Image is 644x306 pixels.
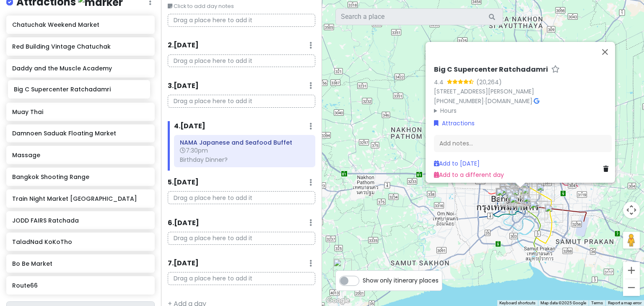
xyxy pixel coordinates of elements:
[168,259,199,268] h6: 7 . [DATE]
[509,195,528,214] div: Ascott Embassy Sathorn Bangkok
[168,41,199,50] h6: 2 . [DATE]
[168,232,315,245] p: Drag a place here to add it
[536,183,555,202] div: TaladNad KoKoTho
[434,135,612,153] div: Add notes...
[511,188,529,206] div: Nara Thai Cuisine Central World
[551,65,560,74] a: Star place
[324,295,352,306] img: Google
[434,87,534,96] a: [STREET_ADDRESS][PERSON_NAME]
[434,106,612,115] summary: Hours
[434,65,548,74] h6: Big C Supercenter Ratchadamri
[523,194,541,213] div: Sit and Wonder
[434,159,480,168] a: Add to [DATE]
[530,201,548,219] div: Avani Sukhumvit Bangkok
[623,262,640,279] button: Zoom in
[510,187,529,206] div: Centara Grand & Bangkok Convention Centre at Central World
[534,98,539,104] i: Google Maps
[434,119,475,128] a: Attractions
[522,186,540,205] div: Route66
[507,192,525,210] div: Mandarin Hotel Bangkok, managed by Centre Point
[434,78,447,87] div: 4.4
[623,279,640,296] button: Zoom out
[508,188,527,207] div: Daddy and the Muscle Academy
[540,301,586,305] span: Map data ©2025 Google
[510,184,528,202] div: Pullman Bangkok King Power
[545,204,563,223] div: Train Night Market Srinagarindra
[509,185,528,204] div: Vince Hotel Bangkok Pratunam
[595,42,615,62] button: Close
[608,301,641,305] a: Report a map error
[168,272,315,285] p: Drag a place here to add it
[333,259,352,277] div: Damnoen Saduak Floating Market
[434,97,484,105] a: [PHONE_NUMBER]
[623,202,640,218] button: Map camera controls
[168,14,315,27] p: Drag a place here to add it
[168,95,315,108] p: Drag a place here to add it
[168,219,199,228] h6: 6 . [DATE]
[168,2,315,10] small: Click to add day notes
[512,186,530,205] div: Centara Watergate Pavilion Hotel Bangkok
[591,301,603,305] a: Terms (opens in new tab)
[168,82,199,91] h6: 3 . [DATE]
[623,232,640,249] button: Drag Pegman onto the map to open Street View
[500,186,518,204] div: Thipsamai Padthai Pratoopee
[511,187,530,206] div: Big C Supercenter Ratchadamri
[499,300,535,306] button: Keyboard shortcuts
[496,188,514,207] div: RONGROS
[174,122,205,131] h6: 4 . [DATE]
[485,97,532,105] a: [DOMAIN_NAME]
[168,54,315,67] p: Drag a place here to add it
[476,78,502,87] div: (20,264)
[324,295,352,306] a: Open this area in Google Maps (opens a new window)
[496,188,514,206] div: Pad Thai Kratong Thong by ama
[499,183,518,202] div: The Family
[168,178,199,187] h6: 5 . [DATE]
[363,276,439,285] span: Show only itinerary places
[335,8,503,25] input: Search a place
[434,65,612,115] div: · ·
[505,189,524,207] div: Jeh O Chula Banthatthong
[603,164,612,174] a: Delete place
[434,171,504,179] a: Add to a different day
[500,186,518,205] div: Absorn Thai Bistro
[168,191,315,204] p: Drag a place here to add it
